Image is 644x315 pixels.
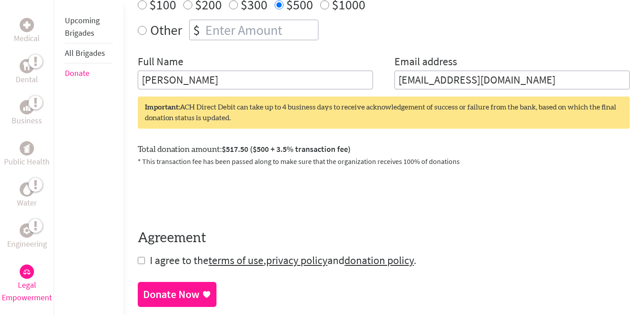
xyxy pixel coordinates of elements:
[20,18,34,32] div: Medical
[2,279,52,304] p: Legal Empowerment
[266,253,327,267] a: privacy policy
[12,114,42,127] p: Business
[150,253,416,267] span: I agree to the , and .
[17,197,37,209] p: Water
[394,71,630,89] input: Your Email
[16,73,38,86] p: Dental
[23,269,30,274] img: Legal Empowerment
[23,227,30,234] img: Engineering
[65,48,105,58] a: All Brigades
[14,18,40,45] a: MedicalMedical
[208,253,263,267] a: terms of use
[7,223,47,250] a: EngineeringEngineering
[20,182,34,197] div: Water
[65,11,113,43] li: Upcoming Brigades
[23,62,30,70] img: Dental
[138,97,630,129] div: ACH Direct Debit can take up to 4 business days to receive acknowledgement of success or failure ...
[222,144,351,154] span: $517.50 ($500 + 3.5% transaction fee)
[14,32,40,45] p: Medical
[65,43,113,63] li: All Brigades
[138,71,373,89] input: Enter Full Name
[17,182,37,209] a: WaterWater
[394,55,457,71] label: Email address
[344,253,414,267] a: donation policy
[23,104,30,111] img: Business
[138,143,351,156] label: Total donation amount:
[145,104,180,111] strong: Important:
[65,63,113,83] li: Donate
[23,144,30,153] img: Public Health
[23,21,30,29] img: Medical
[150,20,182,40] label: Other
[20,223,34,238] div: Engineering
[138,282,216,307] a: Donate Now
[20,265,34,279] div: Legal Empowerment
[20,100,34,114] div: Business
[203,20,318,40] input: Enter Amount
[143,287,199,302] div: Donate Now
[138,177,274,212] iframe: reCAPTCHA
[12,100,42,127] a: BusinessBusiness
[138,55,183,71] label: Full Name
[138,156,630,167] p: * This transaction fee has been passed along to make sure that the organization receives 100% of ...
[2,265,52,304] a: Legal EmpowermentLegal Empowerment
[138,230,630,246] h4: Agreement
[65,15,100,38] a: Upcoming Brigades
[16,59,38,86] a: DentalDental
[65,68,89,78] a: Donate
[20,59,34,73] div: Dental
[4,155,50,168] p: Public Health
[7,238,47,250] p: Engineering
[20,141,34,155] div: Public Health
[4,141,50,168] a: Public HealthPublic Health
[190,20,203,40] div: $
[23,184,30,194] img: Water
